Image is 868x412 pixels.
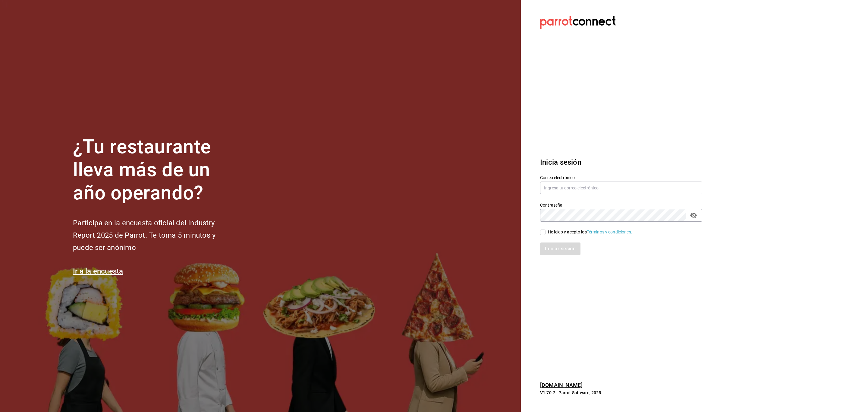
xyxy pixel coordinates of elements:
[548,229,632,235] div: He leído y acepto los
[540,182,702,194] input: Ingresa tu correo electrónico
[688,210,699,220] button: passwordField
[540,382,583,388] a: [DOMAIN_NAME]
[540,175,702,179] label: Correo electrónico
[73,217,236,254] h2: Participa en la encuesta oficial del Industry Report 2025 de Parrot. Te toma 5 minutos y puede se...
[73,267,123,275] a: Ir a la encuesta
[540,390,702,396] p: V1.70.7 - Parrot Software, 2025.
[73,135,236,205] h1: ¿Tu restaurante lleva más de un año operando?
[540,157,702,168] h3: Inicia sesión
[540,203,702,207] label: Contraseña
[587,230,632,234] a: Términos y condiciones.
